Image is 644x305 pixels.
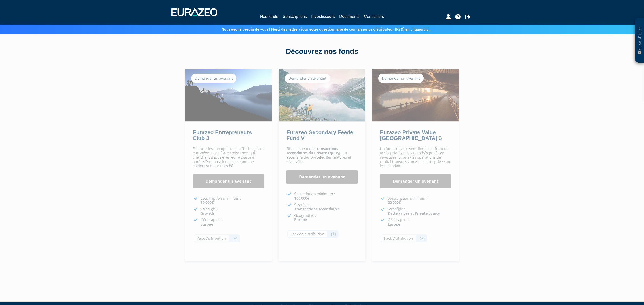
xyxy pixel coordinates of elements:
p: Besoin d'aide ? [637,20,642,61]
strong: Europe [201,222,213,227]
p: Souscription minimum : [201,196,264,205]
a: Eurazeo Secondary Feeder Fund V [286,129,355,141]
p: Géographie : [201,218,264,226]
strong: Transactions secondaires [294,207,340,211]
p: Un fonds ouvert, semi liquide, offrant un accès privilégié aux marchés privés en investissant dan... [380,147,451,168]
img: 1732889491-logotype_eurazeo_blanc_rvb.png [171,8,217,16]
a: Eurazeo Private Value [GEOGRAPHIC_DATA] 3 [380,129,442,141]
a: Nos fonds [260,13,278,20]
strong: Growth [201,211,214,216]
p: Stratégie : [201,207,264,215]
a: Souscriptions [283,13,307,20]
p: Nous avons besoin de vous ! Merci de mettre à jour votre questionnaire de connaissance distribute... [209,26,430,32]
p: Stratégie : [388,207,451,215]
p: Géographie : [388,218,451,226]
p: Souscription minimum : [294,192,358,200]
div: Découvrez nos fonds [195,46,449,57]
strong: 20 000€ [388,200,401,205]
a: Conseillers [364,13,384,20]
a: Pack Distribution [381,234,427,242]
a: en cliquant ici. [405,27,430,32]
a: Documents [339,13,360,20]
p: Financer les champions de la Tech digitale européenne, en forte croissance, qui cherchent à accél... [193,147,264,168]
strong: transactions secondaires du Private Equity [286,146,339,155]
p: Stratégie : [294,203,358,211]
p: Géographie : [294,213,358,222]
img: Eurazeo Private Value Europe 3 [372,69,459,121]
div: Demander un avenant [285,74,330,83]
a: Eurazeo Entrepreneurs Club 3 [193,129,252,141]
div: Demander un avenant [191,74,236,83]
a: Pack de distribution [287,230,339,238]
strong: 100 000€ [294,196,309,201]
img: Eurazeo Entrepreneurs Club 3 [185,69,272,121]
strong: Dette Privée et Private Equity [388,211,440,216]
p: Souscription minimum : [388,196,451,205]
a: Demander un avenant [380,174,451,188]
div: Demander un avenant [378,74,424,83]
strong: Europe [388,222,400,227]
a: Investisseurs [311,13,335,20]
img: Eurazeo Secondary Feeder Fund V [279,69,365,121]
a: Demander un avenant [193,174,264,188]
a: Pack Distribution [194,234,240,242]
p: Financement des pour accéder à des portefeuilles matures et diversifiés. [286,147,358,164]
strong: 10 000€ [201,200,214,205]
a: Demander un avenant [286,170,358,184]
strong: Europe [294,217,307,222]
